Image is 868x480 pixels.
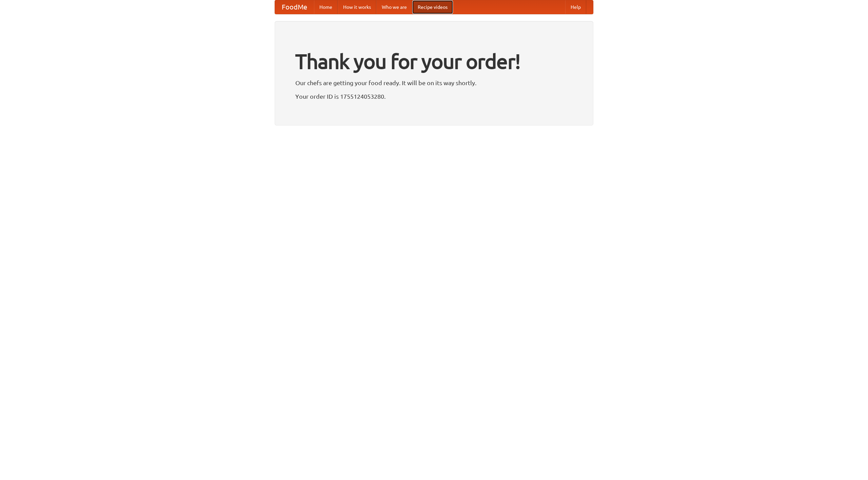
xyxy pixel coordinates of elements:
a: Home [314,0,338,14]
p: Our chefs are getting your food ready. It will be on its way shortly. [295,78,573,88]
p: Your order ID is 1755124053280. [295,91,573,101]
a: How it works [338,0,376,14]
a: Help [565,0,586,14]
a: Recipe videos [412,0,453,14]
a: Who we are [376,0,412,14]
h1: Thank you for your order! [295,45,573,78]
a: FoodMe [275,0,314,14]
